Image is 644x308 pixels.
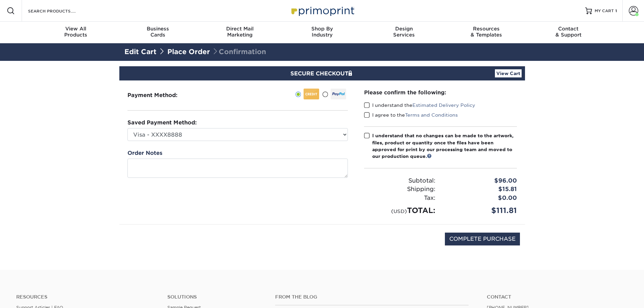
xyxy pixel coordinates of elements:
h4: From the Blog [275,294,469,300]
div: Marketing [199,26,281,38]
a: Direct MailMarketing [199,22,281,43]
a: BusinessCards [117,22,199,43]
a: Edit Cart [124,48,157,56]
div: $15.81 [440,185,522,194]
span: MY CART [595,8,614,14]
div: TOTAL: [359,205,440,216]
input: COMPLETE PURCHASE [445,233,520,245]
div: $96.00 [440,176,522,185]
label: Order Notes [127,149,162,157]
span: 1 [615,8,617,13]
div: $0.00 [440,194,522,203]
span: SECURE CHECKOUT [290,70,354,77]
label: I understand the [364,102,475,109]
div: & Templates [445,26,527,38]
a: Contact& Support [527,22,610,43]
span: Shop By [281,26,363,32]
div: Services [363,26,445,38]
div: Shipping: [359,185,440,194]
a: Estimated Delivery Policy [412,102,475,108]
div: Tax: [359,194,440,203]
a: View AllProducts [35,22,117,43]
span: Design [363,26,445,32]
img: Primoprint [288,3,356,18]
a: Resources& Templates [445,22,527,43]
a: View Cart [495,69,522,77]
a: Terms and Conditions [405,112,458,118]
h4: Solutions [167,294,265,300]
a: Contact [487,294,628,300]
span: Business [117,26,199,32]
h3: Payment Method: [127,92,194,98]
label: Saved Payment Method: [127,119,197,127]
h4: Resources [16,294,157,300]
div: Please confirm the following: [364,89,517,96]
span: Resources [445,26,527,32]
div: Industry [281,26,363,38]
span: Contact [527,26,610,32]
label: I agree to the [364,112,458,118]
a: DesignServices [363,22,445,43]
div: I understand that no changes can be made to the artwork, files, product or quantity once the file... [372,132,517,160]
a: Shop ByIndustry [281,22,363,43]
div: Cards [117,26,199,38]
input: SEARCH PRODUCTS..... [27,7,93,15]
a: Place Order [167,48,210,56]
span: View All [35,26,117,32]
div: $111.81 [440,205,522,216]
span: Confirmation [212,48,266,56]
span: Direct Mail [199,26,281,32]
div: & Support [527,26,610,38]
small: (USD) [391,208,407,214]
div: Products [35,26,117,38]
div: Subtotal: [359,176,440,185]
